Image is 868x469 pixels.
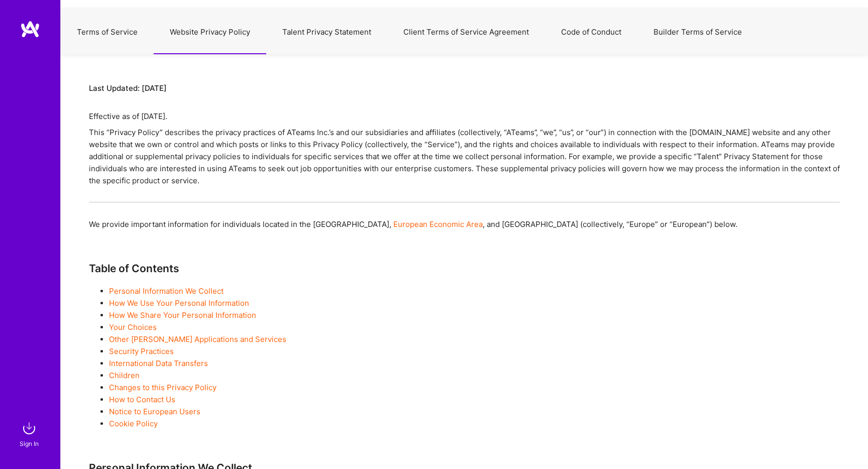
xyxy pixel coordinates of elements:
[637,10,758,54] button: Builder Terms of Service
[109,383,216,392] a: Changes to this Privacy Policy
[89,218,840,230] div: We provide important information for individuals located in the [GEOGRAPHIC_DATA], , and [GEOGRAP...
[393,219,483,229] a: European Economic Area
[89,127,840,187] div: This “Privacy Policy” describes the privacy practices of ATeams Inc.’s and our subsidiaries and a...
[109,407,200,416] a: Notice to European Users
[109,298,249,308] a: How We Use Your Personal Information
[61,10,154,54] button: Terms of Service
[109,419,158,428] a: Cookie Policy
[109,322,157,332] a: Your Choices
[154,10,266,54] button: Website Privacy Policy
[266,10,387,54] button: Talent Privacy Statement
[109,346,174,356] a: Security Practices
[109,371,140,380] a: Children
[109,334,286,344] a: Other [PERSON_NAME] Applications and Services
[109,395,175,404] a: How to Contact Us
[89,262,840,275] h3: Table of Contents
[89,82,840,94] div: Last Updated: [DATE]
[19,418,39,438] img: sign in
[20,438,39,449] div: Sign In
[20,20,40,38] img: logo
[21,418,39,449] a: sign inSign In
[109,286,224,296] a: Personal Information We Collect
[387,10,545,54] button: Client Terms of Service Agreement
[545,10,637,54] button: Code of Conduct
[89,110,840,123] div: Effective as of [DATE].
[109,359,208,368] a: International Data Transfers
[109,310,256,320] a: How We Share Your Personal Information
